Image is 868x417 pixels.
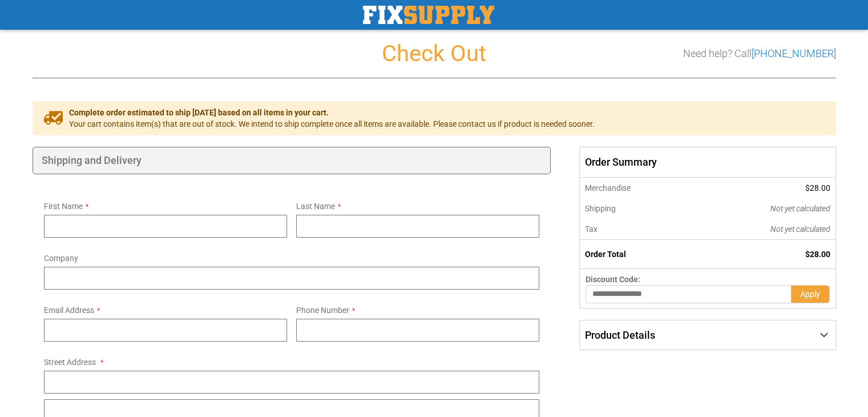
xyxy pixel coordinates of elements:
[363,6,494,24] a: store logo
[805,183,830,193] span: $28.00
[805,250,830,259] span: $28.00
[770,224,830,234] span: Not yet calculated
[44,358,96,367] span: Street Address
[800,290,820,299] span: Apply
[296,306,349,315] span: Phone Number
[580,178,693,198] th: Merchandise
[585,250,626,259] strong: Order Total
[579,147,835,178] span: Order Summary
[770,204,830,213] span: Not yet calculated
[752,47,836,59] a: [PHONE_NUMBER]
[44,254,78,263] span: Company
[585,204,616,213] span: Shipping
[586,275,640,284] span: Discount Code:
[44,306,94,315] span: Email Address
[791,285,830,303] button: Apply
[33,147,551,174] div: Shipping and Delivery
[44,202,83,211] span: First Name
[296,202,335,211] span: Last Name
[69,107,595,118] span: Complete order estimated to ship [DATE] based on all items in your cart.
[69,118,595,130] span: Your cart contains item(s) that are out of stock. We intend to ship complete once all items are a...
[363,6,494,24] img: Fix Industrial Supply
[580,219,693,240] th: Tax
[585,329,655,341] span: Product Details
[33,41,836,66] h1: Check Out
[683,48,836,59] h3: Need help? Call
